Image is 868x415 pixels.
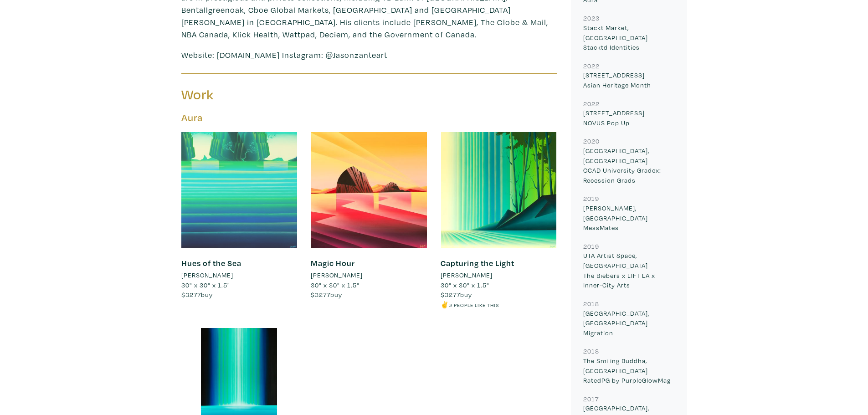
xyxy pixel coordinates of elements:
small: 2017 [583,395,599,403]
p: [STREET_ADDRESS] Asian Heritage Month [583,70,675,90]
span: buy [311,290,342,299]
a: Capturing the Light [441,258,514,268]
small: 2022 [583,61,600,70]
h3: Work [181,86,363,103]
a: [PERSON_NAME] [181,270,298,280]
p: UTA Artist Space, [GEOGRAPHIC_DATA] The Biebers x LIFT LA x Inner-City Arts [583,251,675,290]
p: Stackt Market, [GEOGRAPHIC_DATA] Stacktd Identities [583,23,675,52]
a: Magic Hour [311,258,355,268]
span: $3277 [311,290,330,299]
li: [PERSON_NAME] [441,270,493,280]
small: 2020 [583,137,600,145]
small: 2018 [583,347,599,355]
p: The Smiling Buddha, [GEOGRAPHIC_DATA] RatedPG by PurpleGlowMag [583,356,675,385]
a: [PERSON_NAME] [441,270,557,280]
p: [GEOGRAPHIC_DATA], [GEOGRAPHIC_DATA] Migration [583,308,675,338]
p: Website: [DOMAIN_NAME] Instagram: @Jasonzanteart [181,49,557,61]
span: 30" x 30" x 1.5" [441,281,489,289]
li: ✌️ [441,300,557,310]
small: 2 people like this [449,302,499,308]
p: [PERSON_NAME], [GEOGRAPHIC_DATA] MessMates [583,203,675,233]
a: Hues of the Sea [181,258,241,268]
li: [PERSON_NAME] [311,270,363,280]
small: 2019 [583,242,599,251]
span: $3277 [181,290,201,299]
span: buy [441,290,472,299]
h5: Aura [181,112,557,124]
span: 30" x 30" x 1.5" [311,281,360,289]
p: [GEOGRAPHIC_DATA], [GEOGRAPHIC_DATA] OCAD University Gradex: Recession Grads [583,146,675,185]
span: $3277 [441,290,460,299]
span: 30" x 30" x 1.5" [181,281,230,289]
small: 2019 [583,194,599,203]
li: [PERSON_NAME] [181,270,233,280]
span: buy [181,290,213,299]
small: 2023 [583,14,600,22]
small: 2018 [583,299,599,308]
a: [PERSON_NAME] [311,270,427,280]
small: 2022 [583,99,600,108]
p: [STREET_ADDRESS] NOVUS Pop Up [583,108,675,128]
